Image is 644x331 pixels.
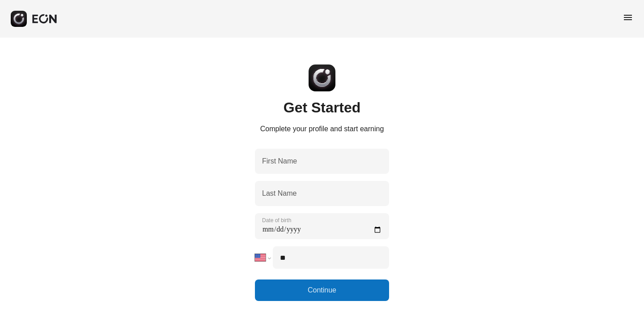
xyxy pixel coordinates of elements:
[255,279,389,301] button: Continue
[262,217,291,224] label: Date of birth
[260,102,384,113] h1: Get Started
[262,188,297,199] label: Last Name
[260,124,384,134] p: Complete your profile and start earning
[623,12,633,23] span: menu
[262,156,297,167] label: First Name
